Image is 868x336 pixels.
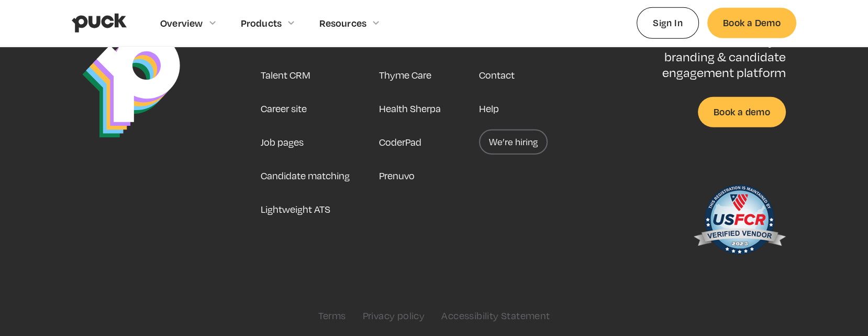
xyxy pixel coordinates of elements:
a: Accessibility Statement [441,310,550,321]
a: Talent CRM [261,62,310,88]
a: Prenuvo [379,163,415,188]
a: Contact [479,62,515,88]
a: Sign In [637,7,699,38]
a: Book a Demo [707,8,796,38]
a: Help [479,96,499,121]
a: Book a demo [698,97,786,127]
img: Puck Logo [82,32,180,138]
a: Candidate matching [261,163,350,188]
a: We’re hiring [479,129,548,155]
a: Thyme Care [379,62,431,88]
a: CoderPad [379,129,421,155]
a: Career site [261,96,307,121]
div: Resources [319,17,366,29]
p: Puck is the #1 employer branding & candidate engagement platform [618,32,786,80]
a: Terms [318,310,346,321]
img: US Federal Contractor Registration System for Award Management Verified Vendor Seal [693,180,786,264]
a: Lightweight ATS [261,197,330,222]
a: Health Sherpa [379,96,441,121]
a: Privacy policy [363,310,425,321]
a: Job pages [261,129,304,155]
div: Products [241,17,282,29]
div: Overview [160,17,203,29]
